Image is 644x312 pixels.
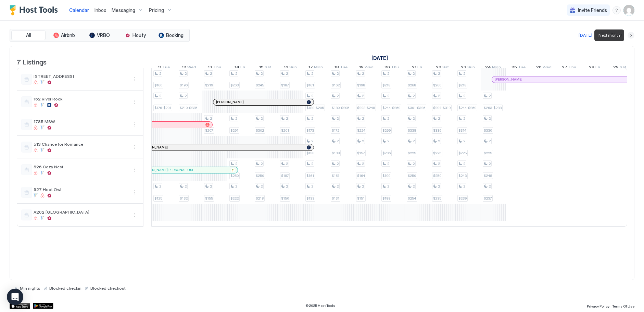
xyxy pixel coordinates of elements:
[489,184,491,189] span: 2
[534,63,553,73] a: November 26, 2025
[94,7,106,14] a: Inbox
[413,71,415,76] span: 2
[33,303,53,309] a: Google Play Store
[357,83,365,87] span: $198
[256,83,264,87] span: $245
[83,31,117,40] button: VRBO
[413,94,415,98] span: 2
[408,151,416,155] span: $225
[149,7,164,13] span: Pricing
[408,83,416,87] span: $268
[332,106,349,110] span: $180-$205
[235,116,237,121] span: 2
[306,151,314,155] span: $138
[332,83,340,87] span: $162
[311,184,313,189] span: 2
[34,187,128,192] span: 527 Hoot Owl
[568,64,576,72] span: Thu
[256,128,264,133] span: $302
[382,83,390,87] span: $218
[438,94,440,98] span: 2
[438,116,440,121] span: 2
[463,161,465,166] span: 2
[628,32,634,39] button: Next month
[357,106,375,110] span: $223-$248
[433,151,441,155] span: $225
[314,64,323,72] span: Mon
[118,31,152,40] button: Houfy
[131,75,139,83] div: menu
[34,74,128,79] span: [STREET_ADDRESS]
[332,196,339,201] span: $131
[230,173,239,178] span: $250
[205,196,213,201] span: $155
[49,286,81,291] span: Blocked checkin
[442,64,449,72] span: Sat
[438,184,440,189] span: 2
[311,94,313,98] span: 2
[10,303,30,309] a: App Store
[458,196,467,201] span: $239
[20,286,40,291] span: Min nights
[412,64,416,72] span: 21
[230,196,239,201] span: $222
[10,29,190,42] div: tab-group
[180,196,188,201] span: $132
[413,161,415,166] span: 2
[90,286,126,291] span: Blocked checkout
[387,94,389,98] span: 2
[334,64,339,72] span: 18
[595,64,600,72] span: Fri
[387,71,389,76] span: 2
[484,173,492,178] span: $248
[438,71,440,76] span: 2
[387,116,389,121] span: 2
[484,128,492,133] span: $330
[185,94,187,98] span: 2
[281,128,289,133] span: $201
[370,53,390,63] a: November 1, 2025
[433,83,441,87] span: $260
[562,64,567,72] span: 27
[256,196,264,201] span: $218
[159,94,161,98] span: 2
[362,139,364,143] span: 2
[156,63,172,73] a: November 11, 2025
[261,161,263,166] span: 2
[131,120,139,129] button: More options
[560,63,578,73] a: November 27, 2025
[289,64,297,72] span: Sun
[337,71,339,76] span: 2
[311,139,313,143] span: 2
[311,71,313,76] span: 2
[47,31,81,40] button: Airbnb
[620,64,626,72] span: Sat
[543,64,552,72] span: Wed
[306,196,314,201] span: $133
[10,5,61,15] a: Host Tools Logo
[180,63,198,73] a: November 12, 2025
[467,64,475,72] span: Sun
[306,173,314,178] span: $161
[311,161,313,166] span: 2
[259,64,264,72] span: 15
[463,184,465,189] span: 2
[382,196,390,201] span: $188
[461,64,466,72] span: 23
[433,173,441,178] span: $250
[311,116,313,121] span: 2
[459,63,477,73] a: November 23, 2025
[578,7,607,13] span: Invite Friends
[483,63,503,73] a: November 24, 2025
[206,63,223,73] a: November 13, 2025
[357,128,365,133] span: $224
[484,196,492,201] span: $237
[434,63,451,73] a: November 22, 2025
[417,64,422,72] span: Fri
[132,32,146,38] span: Houfy
[362,184,364,189] span: 2
[140,168,194,172] span: [PERSON_NAME] PERSONAL USE
[613,64,619,72] span: 29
